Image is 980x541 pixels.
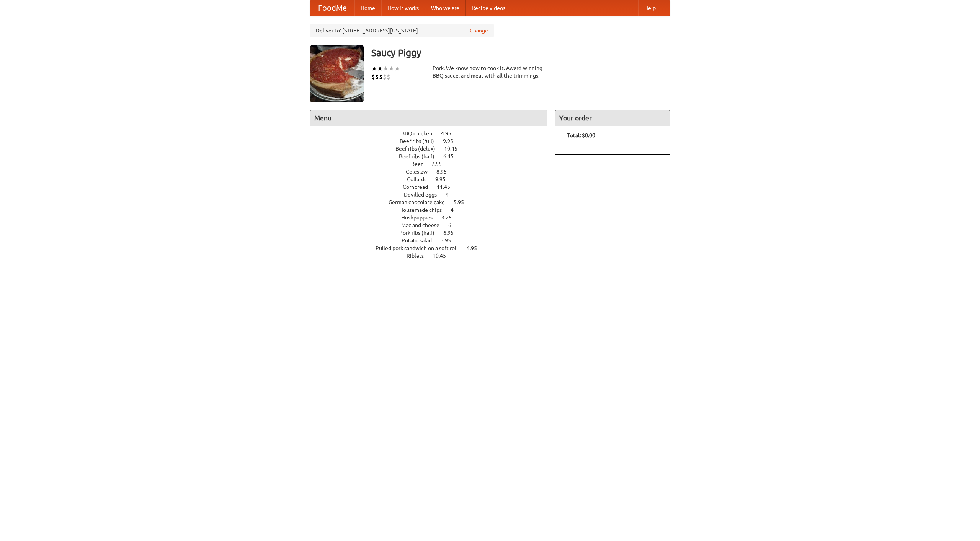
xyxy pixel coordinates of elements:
span: Devilled eggs [404,192,444,198]
span: 5.95 [454,199,472,205]
span: Coleslaw [406,169,435,175]
span: 9.95 [443,138,461,144]
span: 6.45 [443,153,461,159]
li: ★ [371,64,377,73]
li: ★ [394,64,400,73]
span: Potato salad [402,237,439,244]
span: 6 [448,222,459,228]
a: Housemade chips 4 [399,207,468,213]
span: Beef ribs (delux) [395,146,443,152]
b: Total: $0.00 [567,132,595,138]
li: ★ [389,64,394,73]
div: Deliver to: [STREET_ADDRESS][US_STATE] [310,24,494,37]
span: 4.95 [467,245,485,251]
span: Riblets [407,253,431,259]
h3: Saucy Piggy [371,45,670,60]
span: Housemade chips [399,207,449,213]
span: 4.95 [441,130,459,136]
li: $ [379,73,383,81]
span: Pork ribs (half) [399,230,442,236]
span: 11.45 [437,184,458,190]
span: Hushpuppies [401,214,440,221]
li: $ [371,73,375,81]
a: Beef ribs (half) 6.45 [399,153,468,159]
span: Beer [411,161,430,167]
a: Pork ribs (half) 6.95 [399,230,468,236]
a: Beef ribs (delux) 10.45 [395,146,472,152]
a: Change [470,27,488,34]
li: ★ [383,64,389,73]
span: Beef ribs (full) [400,138,442,144]
span: 10.45 [444,146,465,152]
span: German chocolate cake [389,199,452,205]
span: Mac and cheese [401,222,447,228]
span: 10.45 [433,253,454,259]
a: Cornbread 11.45 [403,184,464,190]
span: 3.95 [441,237,459,244]
a: Beer 7.55 [411,161,456,167]
span: 4 [451,207,461,213]
h4: Menu [310,110,547,126]
span: Beef ribs (half) [399,153,442,159]
a: Who we are [425,0,465,16]
li: ★ [377,64,383,73]
a: Potato salad 3.95 [402,237,465,244]
a: How it works [381,0,425,16]
a: FoodMe [310,0,354,16]
a: German chocolate cake 5.95 [389,199,478,205]
a: Beef ribs (full) 9.95 [400,138,467,144]
img: angular.jpg [310,45,364,102]
a: Riblets 10.45 [407,253,460,259]
span: 3.25 [441,214,459,221]
li: $ [375,73,379,81]
a: Help [638,0,662,16]
div: Pork. We know how to cook it. Award-winning BBQ sauce, and meat with all the trimmings. [433,64,547,80]
a: Hushpuppies 3.25 [401,214,466,221]
span: 9.95 [435,176,453,182]
span: BBQ chicken [401,130,440,136]
span: Pulled pork sandwich on a soft roll [376,245,465,251]
li: $ [383,73,387,81]
a: Recipe videos [465,0,511,16]
a: Home [354,0,381,16]
span: 7.55 [431,161,449,167]
span: 8.95 [436,169,454,175]
a: Devilled eggs 4 [404,192,463,198]
span: 4 [446,192,456,198]
a: Collards 9.95 [407,176,460,182]
a: Mac and cheese 6 [401,222,465,228]
span: Cornbread [403,184,436,190]
a: Pulled pork sandwich on a soft roll 4.95 [376,245,491,251]
h4: Your order [555,110,670,126]
a: Coleslaw 8.95 [406,169,461,175]
li: $ [387,73,390,81]
span: Collards [407,176,434,182]
a: BBQ chicken 4.95 [401,130,465,136]
span: 6.95 [443,230,461,236]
